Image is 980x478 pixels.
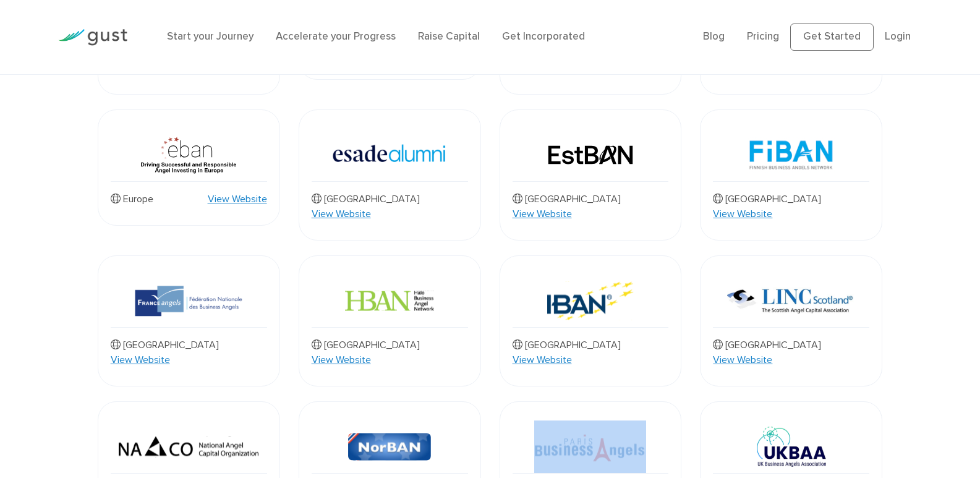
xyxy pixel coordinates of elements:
[208,192,267,207] a: View Website
[513,352,572,367] a: View Website
[329,129,451,181] img: Esade Alumni
[713,192,821,207] p: [GEOGRAPHIC_DATA]
[312,207,371,221] a: View Website
[713,207,772,221] a: View Website
[348,420,431,473] img: Norban
[345,275,434,327] img: Hban
[547,275,634,327] img: Iban
[276,30,396,43] a: Accelerate your Progress
[790,23,874,51] a: Get Started
[713,352,772,367] a: View Website
[885,30,911,43] a: Login
[513,207,572,221] a: View Website
[141,129,236,181] img: Eban
[312,352,371,367] a: View Website
[727,275,856,327] img: Linc Scotland
[134,275,243,327] img: Frances Angels
[513,192,621,207] p: [GEOGRAPHIC_DATA]
[757,420,826,473] img: Ukbaa
[111,352,170,367] a: View Website
[703,30,725,43] a: Blog
[312,338,420,352] p: [GEOGRAPHIC_DATA]
[111,192,153,207] p: Europe
[167,30,254,43] a: Start your Journey
[513,338,621,352] p: [GEOGRAPHIC_DATA]
[534,420,646,473] img: Paris Business Angels
[539,129,642,181] img: Est Ban
[502,30,585,43] a: Get Incorporated
[119,420,258,473] img: Naco
[747,129,835,181] img: Fiban
[713,338,821,352] p: [GEOGRAPHIC_DATA]
[418,30,480,43] a: Raise Capital
[312,192,420,207] p: [GEOGRAPHIC_DATA]
[747,30,779,43] a: Pricing
[58,29,127,46] img: Gust Logo
[111,338,219,352] p: [GEOGRAPHIC_DATA]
